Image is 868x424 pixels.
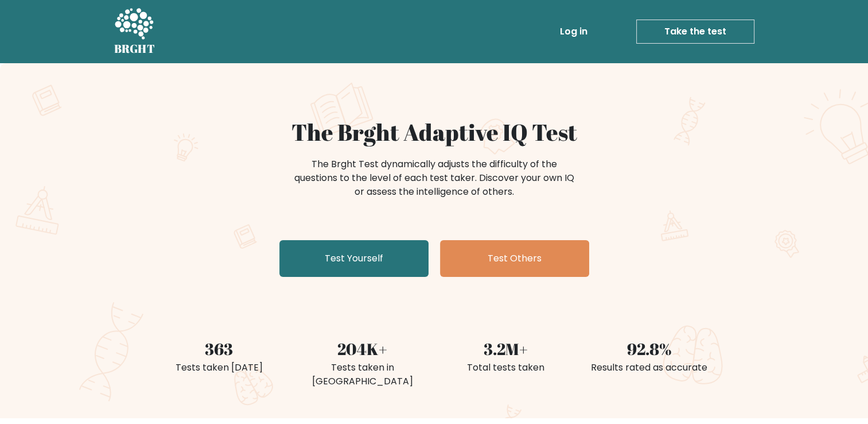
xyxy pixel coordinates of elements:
div: Tests taken [DATE] [154,361,284,375]
h5: BRGHT [114,42,155,56]
a: BRGHT [114,5,155,59]
a: Test Yourself [279,240,429,277]
div: 92.8% [585,337,714,361]
a: Test Others [440,240,589,277]
div: 363 [154,337,284,361]
div: Total tests taken [441,361,571,375]
div: Results rated as accurate [585,361,714,375]
div: The Brght Test dynamically adjusts the difficulty of the questions to the level of each test take... [291,157,578,199]
div: Tests taken in [GEOGRAPHIC_DATA] [298,361,427,388]
h1: The Brght Adaptive IQ Test [154,118,714,146]
div: 204K+ [298,337,427,361]
a: Take the test [636,20,754,44]
a: Log in [555,20,592,43]
div: 3.2M+ [441,337,571,361]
